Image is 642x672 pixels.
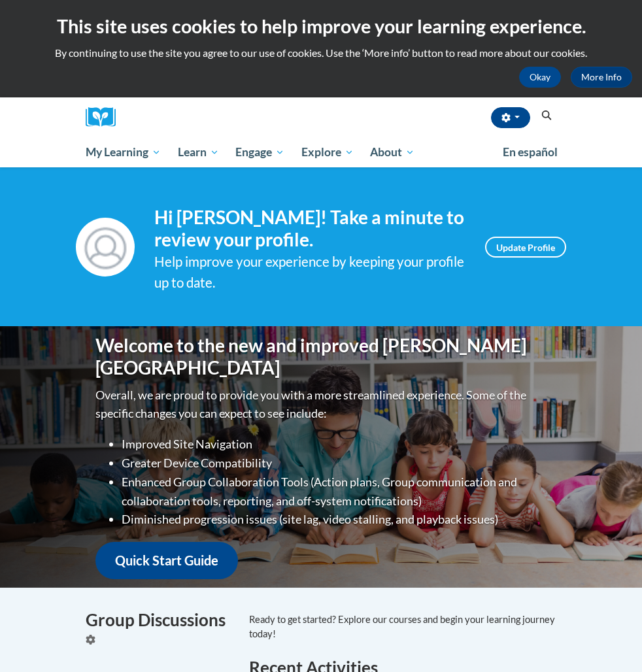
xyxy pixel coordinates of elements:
[77,137,169,167] a: My Learning
[86,144,161,160] span: My Learning
[86,107,125,127] img: Logo brand
[95,335,547,378] h1: Welcome to the new and improved [PERSON_NAME][GEOGRAPHIC_DATA]
[519,67,561,88] button: Okay
[76,218,135,277] img: Profile Image
[491,107,530,128] button: Account Settings
[95,542,238,579] a: Quick Start Guide
[235,144,284,160] span: Engage
[10,46,632,60] p: By continuing to use the site you agree to our use of cookies. Use the ‘More info’ button to read...
[370,144,414,160] span: About
[227,137,293,167] a: Engage
[154,207,465,250] h4: Hi [PERSON_NAME]! Take a minute to review your profile.
[122,435,547,454] li: Improved Site Navigation
[10,13,632,39] h2: This site uses cookies to help improve your learning experience.
[178,144,219,160] span: Learn
[86,107,125,127] a: Cox Campus
[95,386,547,424] p: Overall, we are proud to provide you with a more streamlined experience. Some of the specific cha...
[76,137,566,167] div: Main menu
[122,454,547,473] li: Greater Device Compatibility
[122,473,547,511] li: Enhanced Group Collaboration Tools (Action plans, Group communication and collaboration tools, re...
[494,139,566,166] a: En español
[301,144,354,160] span: Explore
[537,108,556,124] button: Search
[86,607,229,633] h4: Group Discussions
[154,251,465,294] div: Help improve your experience by keeping your profile up to date.
[169,137,228,167] a: Learn
[485,237,566,258] a: Update Profile
[293,137,362,167] a: Explore
[122,510,547,529] li: Diminished progression issues (site lag, video stalling, and playback issues)
[503,145,558,159] span: En español
[362,137,424,167] a: About
[571,67,632,88] a: More Info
